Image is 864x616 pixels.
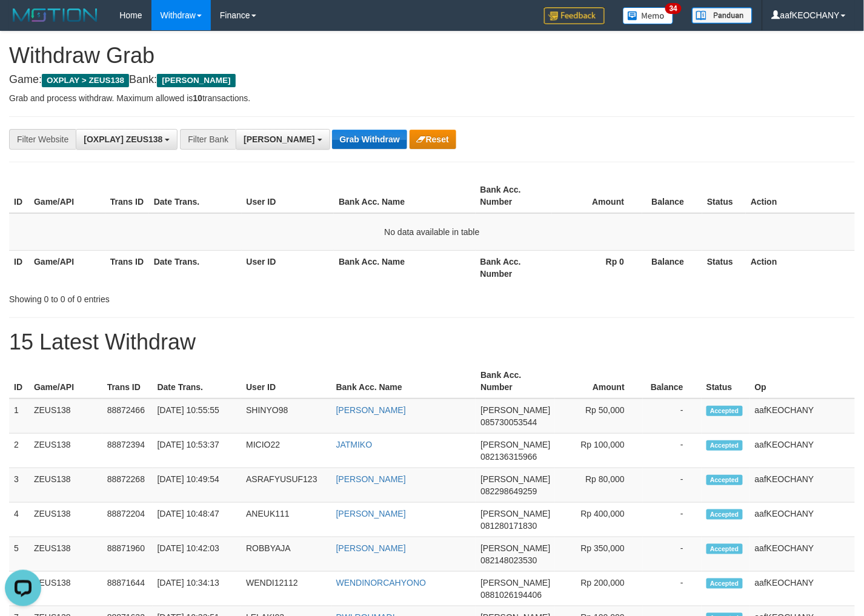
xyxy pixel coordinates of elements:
[153,503,242,537] td: [DATE] 10:48:47
[480,590,542,600] span: Copy 0881026194406 to clipboard
[544,7,605,24] img: Feedback.jpg
[750,399,855,434] td: aafKEOCHANY
[102,399,153,434] td: 88872466
[643,364,702,399] th: Balance
[153,434,242,468] td: [DATE] 10:53:37
[241,364,331,399] th: User ID
[706,509,743,520] span: Accepted
[102,503,153,537] td: 88872204
[29,179,105,213] th: Game/API
[9,537,29,572] td: 5
[241,537,331,572] td: ROBBYAJA
[180,129,236,150] div: Filter Bank
[193,93,202,103] strong: 10
[29,250,105,285] th: Game/API
[9,288,351,305] div: Showing 0 to 0 of 0 entries
[331,364,476,399] th: Bank Acc. Name
[102,434,153,468] td: 88872394
[105,250,149,285] th: Trans ID
[750,434,855,468] td: aafKEOCHANY
[643,503,702,537] td: -
[480,521,537,531] span: Copy 081280171830 to clipboard
[552,179,643,213] th: Amount
[643,434,702,468] td: -
[102,537,153,572] td: 88871960
[9,399,29,434] td: 1
[29,503,102,537] td: ZEUS138
[29,572,102,606] td: ZEUS138
[692,7,753,24] img: panduan.png
[336,474,406,484] a: [PERSON_NAME]
[242,179,334,213] th: User ID
[102,364,153,399] th: Trans ID
[244,134,314,144] span: [PERSON_NAME]
[9,330,855,354] h1: 15 Latest Withdraw
[336,578,427,588] a: WENDINORCAHYONO
[9,250,29,285] th: ID
[750,468,855,503] td: aafKEOCHANY
[9,434,29,468] td: 2
[702,179,746,213] th: Status
[480,405,550,415] span: [PERSON_NAME]
[623,7,674,24] img: Button%20Memo.svg
[746,179,855,213] th: Action
[157,74,235,87] span: [PERSON_NAME]
[706,544,743,554] span: Accepted
[643,572,702,606] td: -
[9,468,29,503] td: 3
[702,250,746,285] th: Status
[102,572,153,606] td: 88871644
[153,364,242,399] th: Date Trans.
[750,572,855,606] td: aafKEOCHANY
[29,399,102,434] td: ZEUS138
[149,179,242,213] th: Date Trans.
[643,468,702,503] td: -
[476,364,555,399] th: Bank Acc. Number
[149,250,242,285] th: Date Trans.
[9,92,855,104] p: Grab and process withdraw. Maximum allowed is transactions.
[153,572,242,606] td: [DATE] 10:34:13
[241,503,331,537] td: ANEUK111
[332,130,407,149] button: Grab Withdraw
[480,509,550,518] span: [PERSON_NAME]
[643,399,702,434] td: -
[84,134,162,144] span: [OXPLAY] ZEUS138
[241,399,331,434] td: SHINYO98
[9,44,855,68] h1: Withdraw Grab
[480,452,537,462] span: Copy 082136315966 to clipboard
[555,468,643,503] td: Rp 80,000
[555,399,643,434] td: Rp 50,000
[706,475,743,485] span: Accepted
[334,250,475,285] th: Bank Acc. Name
[241,572,331,606] td: WENDI12112
[480,486,537,496] span: Copy 082298649259 to clipboard
[555,364,643,399] th: Amount
[410,130,456,149] button: Reset
[480,555,537,565] span: Copy 082148023530 to clipboard
[29,468,102,503] td: ZEUS138
[476,250,552,285] th: Bank Acc. Number
[153,468,242,503] td: [DATE] 10:49:54
[555,434,643,468] td: Rp 100,000
[241,434,331,468] td: MICIO22
[702,364,750,399] th: Status
[9,6,101,24] img: MOTION_logo.png
[153,537,242,572] td: [DATE] 10:42:03
[555,537,643,572] td: Rp 350,000
[334,179,475,213] th: Bank Acc. Name
[480,417,537,427] span: Copy 085730053544 to clipboard
[480,474,550,484] span: [PERSON_NAME]
[480,543,550,553] span: [PERSON_NAME]
[665,3,682,14] span: 34
[336,543,406,553] a: [PERSON_NAME]
[642,250,702,285] th: Balance
[480,578,550,588] span: [PERSON_NAME]
[476,179,552,213] th: Bank Acc. Number
[9,179,29,213] th: ID
[241,468,331,503] td: ASRAFYUSUF123
[29,537,102,572] td: ZEUS138
[706,406,743,416] span: Accepted
[746,250,855,285] th: Action
[9,364,29,399] th: ID
[9,213,855,251] td: No data available in table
